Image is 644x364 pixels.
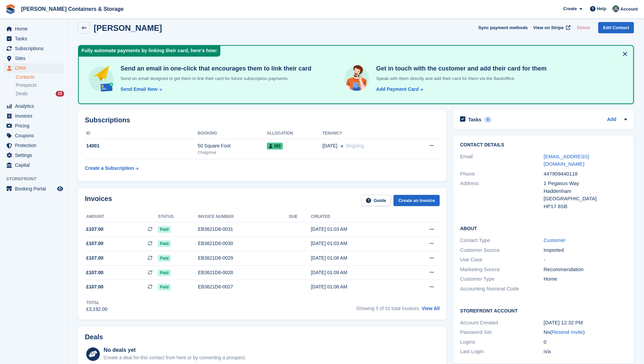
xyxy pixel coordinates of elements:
[94,23,162,33] h2: [PERSON_NAME]
[460,153,544,168] div: Email
[267,143,283,149] span: 393
[460,319,544,327] div: Account Created
[86,306,107,313] div: £3,192.00
[460,338,544,346] div: Logins
[544,187,627,195] div: Haddenham
[607,116,616,124] a: Add
[460,246,544,254] div: Customer Source
[56,185,64,193] a: Preview store
[15,121,56,130] span: Pricing
[198,211,289,222] th: Invoice number
[86,255,104,262] span: £107.00
[16,82,64,89] a: Prospects
[343,65,371,93] img: get-in-touch-e3e95b6451f4e49772a6039d3abdde126589d6f45a760754adfa51be33bf0f70.svg
[544,275,627,283] div: Home
[3,184,64,194] a: menu
[15,184,56,194] span: Booking Portal
[460,348,544,356] div: Last Login
[468,117,481,123] h2: Tasks
[346,143,364,148] span: Ongoing
[544,237,566,243] a: Customer
[373,65,547,73] h4: Get in touch with the customer and add their card for them
[198,226,289,233] div: EB3621D6-0031
[121,86,158,93] div: Send Email Now
[478,22,528,33] button: Sync payment methods
[598,22,634,33] a: Edit Contact
[15,101,56,111] span: Analytics
[86,226,104,233] span: £107.00
[3,160,64,170] a: menu
[158,211,198,222] th: Status
[544,154,589,167] a: [EMAIL_ADDRESS][DOMAIN_NAME]
[15,141,56,150] span: Protection
[373,86,424,93] a: Add Payment Card
[85,165,134,172] div: Create a Subscription
[198,269,289,276] div: EB3621D6-0028
[198,142,266,149] div: 50 Square Foot
[422,306,440,311] a: View All
[574,22,593,33] button: Delete
[3,131,64,140] a: menu
[3,24,64,34] a: menu
[311,283,404,290] div: [DATE] 01:08 AM
[158,255,170,262] span: Paid
[3,111,64,121] a: menu
[544,348,627,356] div: n/a
[198,149,266,156] div: Chalgrove
[3,101,64,111] a: menu
[311,211,404,222] th: Created
[158,269,170,276] span: Paid
[356,306,419,311] span: Showing 5 of 31 total invoices
[597,5,606,12] span: Help
[15,34,56,43] span: Tasks
[18,3,126,15] a: [PERSON_NAME] Containers & Storage
[460,225,627,231] h2: About
[323,128,410,139] th: Tenancy
[85,142,198,149] div: 14001
[3,141,64,150] a: menu
[544,170,627,178] div: 447909440118
[460,266,544,274] div: Marketing Source
[373,75,547,82] p: Speak with them directly and add their card for them via the Backoffice.
[198,283,289,290] div: EB3621D6-0027
[118,75,311,82] p: Send an email designed to get them to link their card for future subscription payments.
[86,300,107,306] div: Total
[267,128,323,139] th: Allocation
[198,128,266,139] th: Booking
[533,24,564,31] span: View on Stripe
[612,5,619,12] img: Julia Marcham
[85,211,158,222] th: Amount
[198,240,289,247] div: EB3621D6-0030
[86,269,104,276] span: £107.00
[15,150,56,160] span: Settings
[15,54,56,63] span: Sites
[85,333,103,341] h2: Deals
[460,180,544,210] div: Address
[85,162,139,175] a: Create a Subscription
[311,255,404,262] div: [DATE] 01:08 AM
[15,131,56,140] span: Coupons
[460,328,544,336] div: Password Set
[3,150,64,160] a: menu
[158,240,170,247] span: Paid
[544,180,627,187] div: 1 Pegasus Way
[3,54,64,63] a: menu
[544,195,627,203] div: [GEOGRAPHIC_DATA]
[85,116,440,124] h2: Subscriptions
[620,6,638,13] span: Account
[393,195,440,206] a: Create an Invoice
[544,338,627,346] div: 0
[16,90,28,97] span: Deals
[86,240,104,247] span: £107.00
[460,237,544,244] div: Contact Type
[460,170,544,178] div: Phone
[16,90,64,97] a: Deals 15
[85,195,112,206] h2: Invoices
[544,319,627,327] div: [DATE] 12:32 PM
[198,255,289,262] div: EB3621D6-0029
[86,283,104,290] span: £107.00
[104,346,246,354] div: No deals yet
[3,34,64,43] a: menu
[311,226,404,233] div: [DATE] 01:03 AM
[544,256,627,264] div: -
